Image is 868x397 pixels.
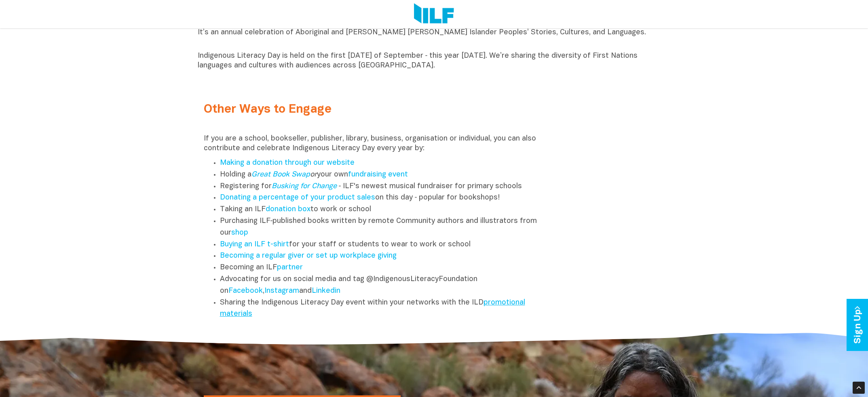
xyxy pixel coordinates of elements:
[312,288,340,294] a: Linkedin
[220,160,355,166] a: Making a donation through our website
[220,192,547,204] li: on this day ‑ popular for bookshops!
[251,171,310,178] a: Great Book Swap
[272,183,337,190] a: Busking for Change
[414,3,454,25] img: Logo
[266,206,310,213] a: donation box
[277,264,303,271] a: partner
[220,216,547,239] li: Purchasing ILF‑published books written by remote Community authors and illustrators from our
[220,297,547,321] li: Sharing the Indigenous Literacy Day event within your networks with the ILD
[251,171,317,178] em: or
[198,51,671,71] p: Indigenous Literacy Day is held on the first [DATE] of September ‑ this year [DATE]. We’re sharin...
[228,288,263,294] a: Facebook
[220,241,289,248] a: Buying an ILF t-shirt
[204,134,547,153] p: If you are a school, bookseller, publisher, library, business, organisation or individual, you ca...
[220,181,547,193] li: Registering for ‑ ILF's newest musical fundraiser for primary schools
[264,288,299,294] a: Instagram
[220,262,547,274] li: Becoming an ILF
[220,169,547,181] li: Holding a your own
[853,382,865,394] div: Scroll Back to Top
[220,252,397,259] a: Becoming a regular giver or set up workplace giving
[220,274,547,297] li: Advocating for us on social media and tag @IndigenousLiteracyFoundation on , and
[220,239,547,251] li: for your staff or students to wear to work or school
[220,204,547,216] li: Taking an ILF to work or school
[348,171,408,178] a: fundraising event
[231,229,248,236] a: shop
[220,194,375,201] a: Donating a percentage of your product sales
[204,103,547,116] h2: Other Ways to Engage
